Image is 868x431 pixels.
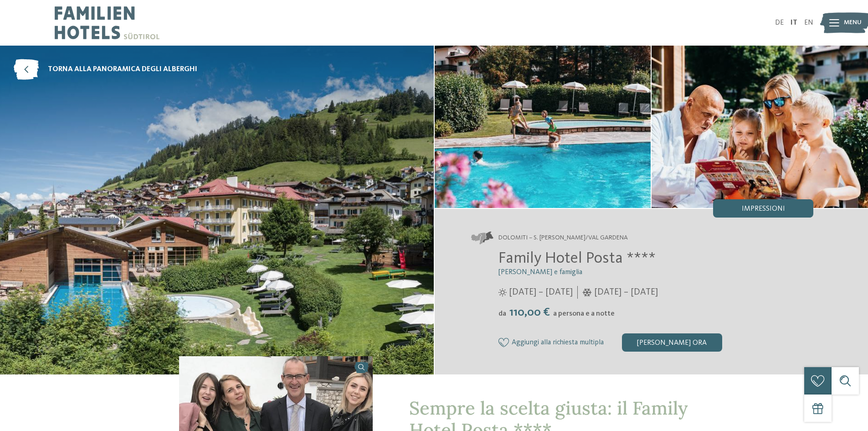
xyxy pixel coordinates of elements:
[582,288,592,296] i: Orari d'apertura inverno
[498,310,506,317] span: da
[512,339,604,347] span: Aggiungi alla richiesta multipla
[498,234,628,243] span: Dolomiti – S. [PERSON_NAME]/Val Gardena
[742,205,785,213] span: Impressioni
[622,333,722,352] div: [PERSON_NAME] ora
[14,59,197,80] a: torna alla panoramica degli alberghi
[844,18,862,27] span: Menu
[804,19,813,26] a: EN
[498,250,656,266] span: Family Hotel Posta ****
[498,288,507,296] i: Orari d'apertura estate
[509,286,573,299] span: [DATE] – [DATE]
[594,286,658,299] span: [DATE] – [DATE]
[435,46,651,208] img: Family hotel in Val Gardena: un luogo speciale
[498,269,582,276] span: [PERSON_NAME] e famiglia
[791,19,797,26] a: IT
[553,310,615,317] span: a persona e a notte
[652,46,868,208] img: Family hotel in Val Gardena: un luogo speciale
[48,64,197,74] span: torna alla panoramica degli alberghi
[507,306,552,318] span: 110,00 €
[775,19,784,26] a: DE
